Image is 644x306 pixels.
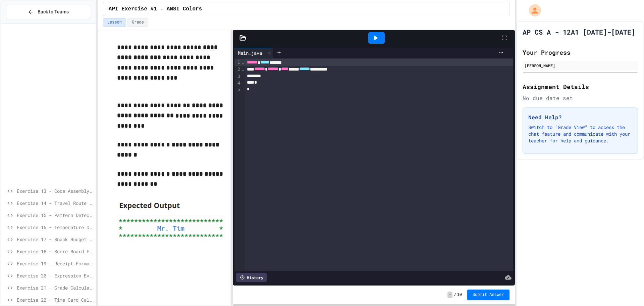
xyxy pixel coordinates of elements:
[528,113,632,121] h3: Need Help?
[234,66,241,73] div: 2
[17,187,93,194] span: Exercise 13 - Code Assembly Challenge
[523,82,638,91] h2: Assignment Details
[234,59,241,66] div: 1
[17,260,93,267] span: Exercise 19 - Receipt Formatter
[234,73,241,80] div: 3
[473,292,504,298] span: Submit Answer
[234,86,241,93] div: 5
[17,248,93,255] span: Exercise 18 - Score Board Fixer
[127,18,148,27] button: Grade
[103,18,126,27] button: Lesson
[241,59,245,65] span: Fold line
[528,124,632,144] p: Switch to "Grade View" to access the chat feature and communicate with your teacher for help and ...
[525,62,636,69] div: [PERSON_NAME]
[38,8,69,15] span: Back to Teams
[17,296,93,303] span: Exercise 22 - Time Card Calculator
[17,272,93,279] span: Exercise 20 - Expression Evaluator Fix
[523,94,638,102] div: No due date set
[234,49,265,56] div: Main.java
[234,80,241,87] div: 4
[234,48,274,58] div: Main.java
[454,292,456,298] span: /
[523,27,635,37] h1: AP CS A - 12A1 [DATE]-[DATE]
[447,292,452,298] span: -
[588,250,637,278] iframe: To enrich screen reader interactions, please activate Accessibility in Grammarly extension settings
[467,290,509,300] button: Submit Answer
[17,200,93,207] span: Exercise 14 - Travel Route Debugger
[523,48,638,57] h2: Your Progress
[241,67,245,72] span: Fold line
[522,3,543,18] div: My Account
[6,5,90,19] button: Back to Teams
[616,279,637,299] iframe: chat widget
[17,212,93,219] span: Exercise 15 - Pattern Detective
[17,284,93,291] span: Exercise 21 - Grade Calculator Pro
[236,273,267,282] div: History
[17,236,93,243] span: Exercise 17 - Snack Budget Tracker
[109,5,202,13] span: API Exercise #1 - ANSI Colors
[17,224,93,231] span: Exercise 16 - Temperature Display Fix
[457,292,462,298] span: 10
